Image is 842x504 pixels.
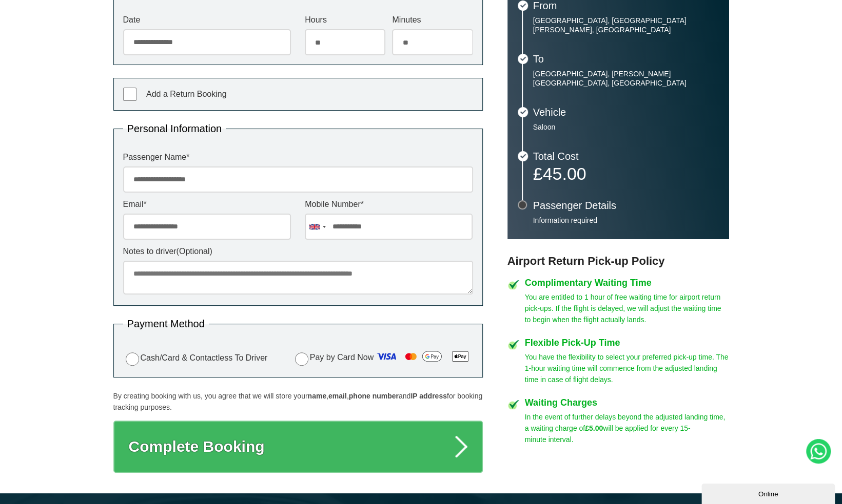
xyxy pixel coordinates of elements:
label: Email [123,200,291,208]
legend: Personal Information [123,123,226,134]
div: United Kingdom: +44 [305,214,329,239]
h4: Complimentary Waiting Time [525,278,729,287]
label: Pay by Card Now [292,348,473,368]
p: Information required [533,216,719,225]
label: Date [123,16,291,24]
h3: Passenger Details [533,200,719,211]
h3: Vehicle [533,107,719,117]
h4: Waiting Charges [525,398,729,407]
strong: phone number [349,392,399,400]
span: (Optional) [177,247,212,256]
p: By creating booking with us, you agree that we will store your , , and for booking tracking purpo... [113,390,483,413]
span: Add a Return Booking [146,90,227,98]
strong: name [307,392,326,400]
input: Cash/Card & Contactless To Driver [126,352,139,366]
iframe: chat widget [701,481,837,504]
p: £ [533,166,719,181]
strong: email [328,392,347,400]
h3: To [533,54,719,64]
label: Minutes [392,16,473,24]
label: Mobile Number [305,200,473,208]
label: Passenger Name [123,153,473,161]
span: 45.00 [542,164,586,183]
h4: Flexible Pick-Up Time [525,338,729,347]
label: Hours [305,16,385,24]
button: Complete Booking [113,421,483,473]
input: Pay by Card Now [295,352,308,366]
input: Add a Return Booking [123,88,136,101]
p: Saloon [533,122,719,132]
h3: From [533,1,719,11]
p: [GEOGRAPHIC_DATA], [PERSON_NAME][GEOGRAPHIC_DATA], [GEOGRAPHIC_DATA] [533,69,719,88]
label: Cash/Card & Contactless To Driver [123,351,268,366]
label: Notes to driver [123,247,473,256]
p: You have the flexibility to select your preferred pick-up time. The 1-hour waiting time will comm... [525,351,729,385]
legend: Payment Method [123,319,209,329]
p: You are entitled to 1 hour of free waiting time for airport return pick-ups. If the flight is del... [525,291,729,325]
h3: Total Cost [533,151,719,161]
p: In the event of further delays beyond the adjusted landing time, a waiting charge of will be appl... [525,411,729,445]
strong: £5.00 [585,424,603,432]
p: [GEOGRAPHIC_DATA], [GEOGRAPHIC_DATA][PERSON_NAME], [GEOGRAPHIC_DATA] [533,16,719,34]
h3: Airport Return Pick-up Policy [507,255,729,268]
strong: IP address [410,392,447,400]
